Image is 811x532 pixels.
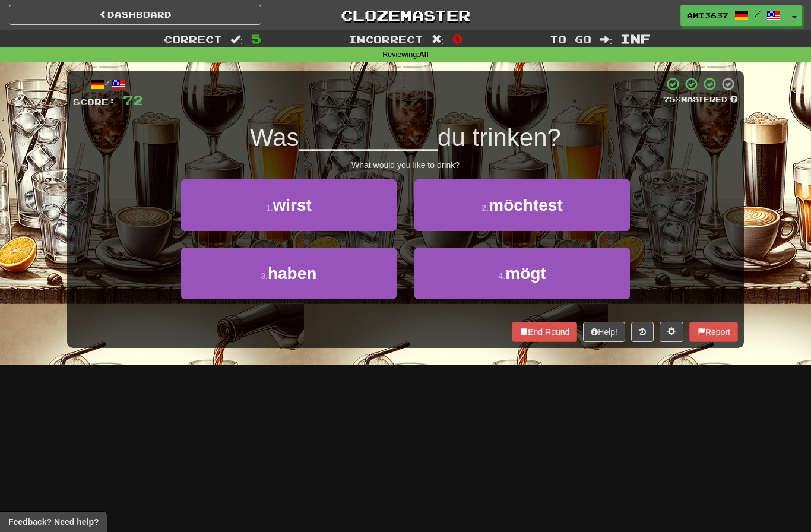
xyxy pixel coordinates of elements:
button: 2.möchtest [414,179,630,231]
span: du trinken? [438,123,561,151]
div: / [73,77,143,91]
span: __________ [299,123,438,151]
button: Round history (alt+y) [631,322,654,342]
small: 1 . [266,203,273,213]
span: : [230,34,243,45]
span: Score: [73,97,116,107]
span: / [755,9,761,18]
button: 4.mögt [414,248,630,299]
span: Correct [164,33,222,45]
a: Clozemaster [279,5,531,26]
span: ami3637 [687,10,728,21]
button: 1.wirst [181,179,397,231]
button: 3.haben [181,248,397,299]
span: Was [250,123,299,151]
strong: All [419,50,429,59]
span: 75 % [663,94,681,104]
small: 2 . [482,203,489,213]
span: To go [550,33,591,45]
span: haben [268,264,316,283]
span: Inf [620,31,651,46]
a: Dashboard [9,5,261,25]
div: Mastered [663,94,738,105]
button: End Round [512,322,577,342]
small: 4 . [499,271,506,281]
button: Report [689,322,738,342]
div: What would you like to drink? [73,159,738,171]
span: : [600,34,613,45]
button: Help! [583,322,625,342]
span: 72 [123,93,143,107]
a: ami3637 / [680,5,787,26]
span: 5 [251,31,261,46]
span: mögt [505,264,546,283]
small: 3 . [261,271,268,281]
span: : [432,34,445,45]
span: möchtest [489,196,562,214]
span: wirst [273,196,311,214]
span: Incorrect [349,33,423,45]
span: 0 [452,31,462,46]
span: Open feedback widget [8,516,99,528]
